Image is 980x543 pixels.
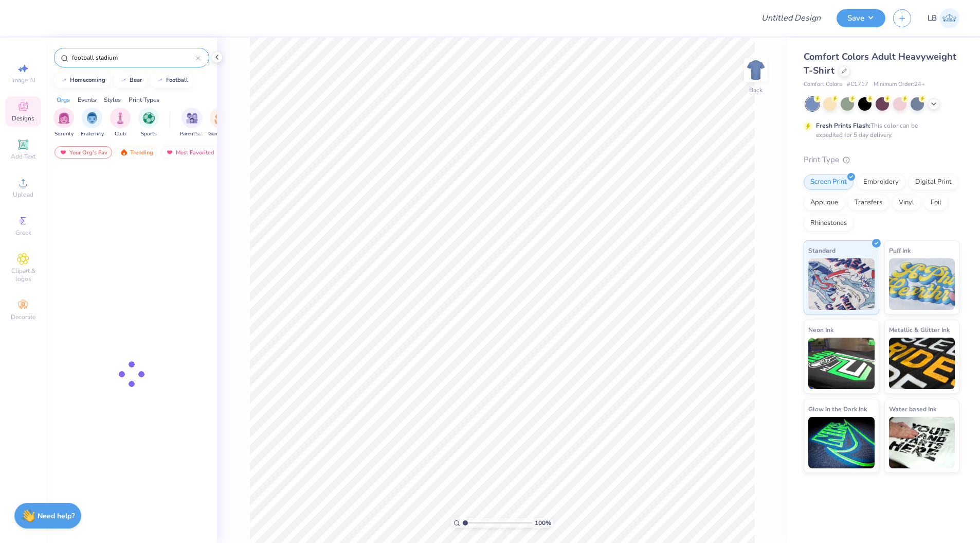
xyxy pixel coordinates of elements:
[808,338,875,389] img: Neon Ink
[110,108,131,138] button: filter button
[804,174,854,190] div: Screen Print
[214,112,226,124] img: Game Day Image
[208,130,232,138] span: Game Day
[816,121,870,130] strong: Fresh Prints Flash:
[161,146,219,159] div: Most Favorited
[166,77,188,83] div: football
[808,324,833,335] span: Neon Ink
[120,149,128,156] img: trending.gif
[71,52,196,63] input: Try "Alpha"
[59,149,67,156] img: most_fav.gif
[115,146,158,159] div: Trending
[150,73,193,88] button: football
[130,77,142,83] div: bear
[58,112,70,124] img: Sorority Image
[535,518,551,528] span: 100 %
[11,313,35,321] span: Decorate
[889,338,955,389] img: Metallic & Glitter Ink
[808,417,875,468] img: Glow in the Dark Ink
[889,404,936,414] span: Water based Ink
[156,77,164,83] img: trend_line.gif
[38,511,75,521] strong: Need help?
[60,77,68,83] img: trend_line.gif
[104,95,121,104] div: Styles
[143,112,155,124] img: Sports Image
[55,130,74,138] span: Sorority
[808,258,875,310] img: Standard
[874,80,925,89] span: Minimum Order: 24 +
[208,108,232,138] button: filter button
[889,324,950,335] span: Metallic & Glitter Ink
[808,404,867,414] span: Glow in the Dark Ink
[119,77,128,83] img: trend_line.gif
[848,195,889,211] div: Transfers
[110,108,131,138] div: filter for Club
[180,108,204,138] button: filter button
[928,8,959,28] a: LB
[138,108,159,138] div: filter for Sports
[804,50,956,77] span: Comfort Colors Adult Heavyweight T-Shirt
[847,80,868,89] span: # C1717
[939,8,959,28] img: Laken Brown
[837,9,885,27] button: Save
[54,73,110,88] button: homecoming
[11,152,35,161] span: Add Text
[129,95,159,104] div: Print Types
[924,195,948,211] div: Foil
[816,121,942,139] div: This color can be expedited for 5 day delivery.
[180,108,204,138] div: filter for Parent's Weekend
[928,12,937,24] span: LB
[746,60,766,80] img: Back
[55,146,112,159] div: Your Org's Fav
[81,108,104,138] div: filter for Fraternity
[114,73,147,88] button: bear
[804,80,842,89] span: Comfort Colors
[5,267,41,283] span: Clipart & logos
[70,77,105,83] div: homecoming
[115,130,126,138] span: Club
[804,154,959,166] div: Print Type
[81,108,104,138] button: filter button
[81,130,104,138] span: Fraternity
[857,174,905,190] div: Embroidery
[141,130,157,138] span: Sports
[753,8,829,28] input: Untitled Design
[53,108,74,138] div: filter for Sorority
[749,85,763,95] div: Back
[166,149,174,156] img: most_fav.gif
[208,108,232,138] div: filter for Game Day
[889,417,955,468] img: Water based Ink
[78,95,96,104] div: Events
[13,190,33,199] span: Upload
[909,174,958,190] div: Digital Print
[86,112,98,124] img: Fraternity Image
[115,112,126,124] img: Club Image
[53,108,74,138] button: filter button
[889,258,955,310] img: Puff Ink
[808,245,836,256] span: Standard
[804,216,854,231] div: Rhinestones
[57,95,70,104] div: Orgs
[138,108,159,138] button: filter button
[804,195,845,211] div: Applique
[180,130,204,138] span: Parent's Weekend
[12,114,34,122] span: Designs
[11,76,35,84] span: Image AI
[889,245,911,256] span: Puff Ink
[892,195,921,211] div: Vinyl
[15,229,31,237] span: Greek
[186,112,198,124] img: Parent's Weekend Image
